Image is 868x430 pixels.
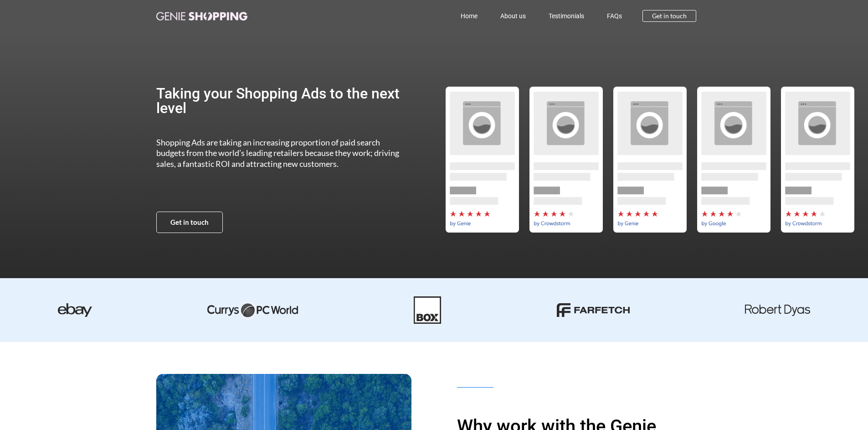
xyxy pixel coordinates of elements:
div: 2 / 5 [524,87,608,233]
div: 3 / 5 [608,87,692,233]
div: Slides [440,87,859,233]
a: Get in touch [156,212,223,233]
div: by-genie [440,87,524,233]
a: Testimonials [537,5,596,26]
img: robert dyas [745,305,810,316]
h2: Taking your Shopping Ads to the next level [156,86,408,115]
div: 4 / 5 [692,87,776,233]
span: Shopping Ads are taking an increasing proportion of paid search budgets from the world’s leading ... [156,137,399,169]
div: by-crowdstorm [524,87,608,233]
nav: Menu [288,5,634,26]
a: FAQs [596,5,633,26]
span: Get in touch [652,13,687,19]
a: About us [489,5,537,26]
img: Box-01 [414,296,441,324]
img: ebay-dark [58,303,92,317]
img: farfetch-01 [557,303,630,317]
span: Get in touch [170,219,209,226]
div: by-genie [608,87,692,233]
img: genie-shopping-logo [156,12,247,21]
div: by-crowdstorm [776,87,859,233]
div: by-google [692,87,776,233]
div: 1 / 5 [440,87,524,233]
a: Home [449,5,489,26]
div: 5 / 5 [776,87,859,233]
a: Get in touch [642,10,696,22]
